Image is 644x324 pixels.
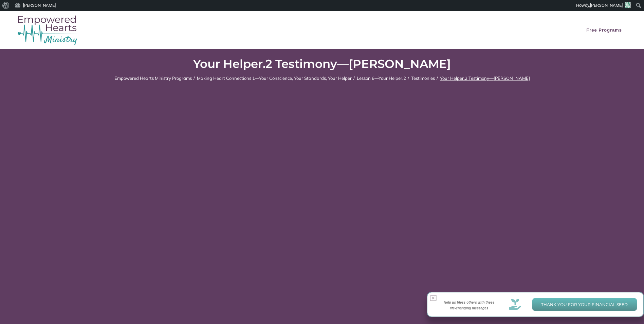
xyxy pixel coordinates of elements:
a: Empowered Hearts Ministry Programs [114,75,192,82]
span: Thank you for your financial seed [535,301,634,308]
a: Testimonies [411,75,435,82]
a: Thank you for your financial seed [532,298,637,311]
span: Making Heart Connections 1—Your Conscience, Your Standards, Your Helper [197,75,352,81]
span: Your Helper.2 Testimony—[PERSON_NAME] [193,57,451,71]
span: Your Helper.2 Testimony—[PERSON_NAME] [440,75,530,82]
span: Empowered Hearts Ministry Programs [114,75,192,81]
span: [PERSON_NAME] [590,3,623,8]
li: / [435,76,440,81]
li: / [406,76,411,81]
a: Making Heart Connections 1—Your Conscience, Your Standards, Your Helper [197,75,352,82]
span: Testimonies [411,75,435,81]
a: Free Programs [586,26,622,35]
a: Lesson 6—Your Helper.2 [357,75,406,82]
li: / [192,76,197,81]
em: life-changing messages [450,306,488,310]
span: Lesson 6—Your Helper.2 [357,75,406,81]
li: / [352,76,356,81]
em: Help us bless others with these [444,301,494,304]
